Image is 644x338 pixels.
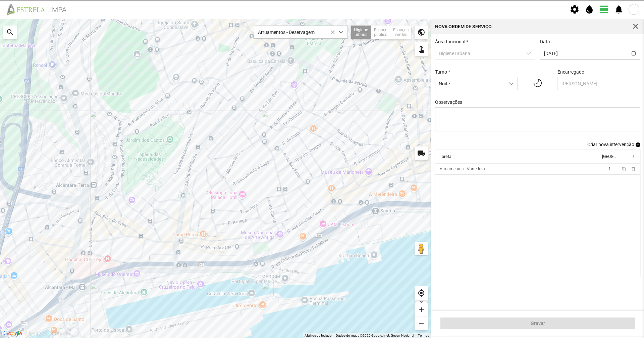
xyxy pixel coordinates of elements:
[614,4,624,14] span: notifications
[415,42,428,56] div: touch_app
[630,166,636,172] span: delete_outline
[587,142,634,147] span: Criar nova intervenção
[622,167,626,171] span: content_copy
[2,329,24,338] a: Abrir esta área no Google Maps (abre uma nova janela)
[636,142,640,147] span: add
[2,329,24,338] img: Google
[415,26,428,39] div: public
[415,316,428,330] div: remove
[351,26,371,39] div: Higiene urbana
[435,24,492,29] div: Nova Ordem de Serviço
[415,146,428,160] div: local_shipping
[418,334,429,337] a: Termos (abre num novo separador)
[440,167,485,171] div: Arruamentos - Varredura
[336,334,414,337] span: Dados do mapa ©2025 Google, Inst. Geogr. Nacional
[630,154,636,159] span: more_vert
[584,4,594,14] span: water_drop
[504,77,518,90] div: dropdown trigger
[608,167,611,171] span: 1
[5,3,74,15] img: file
[3,26,17,39] div: search
[440,154,451,159] div: Tarefa
[435,39,468,44] label: Área funcional *
[622,166,627,172] button: content_copy
[415,303,428,316] div: add
[534,76,542,90] img: 01n.svg
[557,69,584,75] label: Encarregado
[415,242,428,255] button: Arraste o Pegman para o mapa para abrir o Street View
[440,318,635,329] button: Gravar
[444,321,632,326] span: Gravar
[371,26,390,39] div: Espaço público
[435,99,462,105] label: Observações
[335,26,348,38] div: dropdown trigger
[254,26,335,38] span: Arruamentos - Deservagem
[435,69,450,75] label: Turno *
[415,286,428,300] div: my_location
[602,154,616,159] div: [GEOGRAPHIC_DATA]
[390,26,411,39] div: Espaços verdes
[435,77,505,90] span: Noite
[599,4,609,14] span: view_day
[305,333,332,338] button: Atalhos de teclado
[570,4,580,14] span: settings
[540,39,550,44] label: Data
